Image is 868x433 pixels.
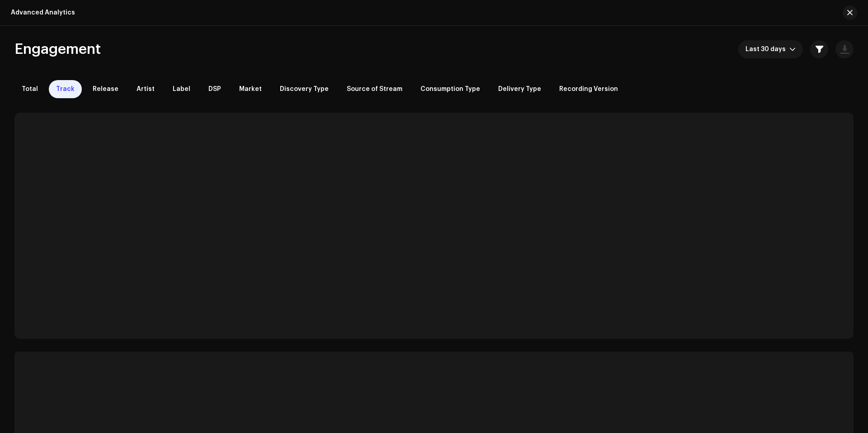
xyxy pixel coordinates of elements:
span: Delivery Type [498,86,541,93]
span: Label [173,86,190,93]
span: Recording Version [559,86,618,93]
span: Discovery Type [280,86,329,93]
span: Consumption Type [420,86,480,93]
span: Market [239,86,262,93]
div: dropdown trigger [789,40,796,58]
span: Artist [137,86,155,93]
span: DSP [208,86,221,93]
span: Source of Stream [347,86,402,93]
span: Last 30 days [745,40,789,58]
